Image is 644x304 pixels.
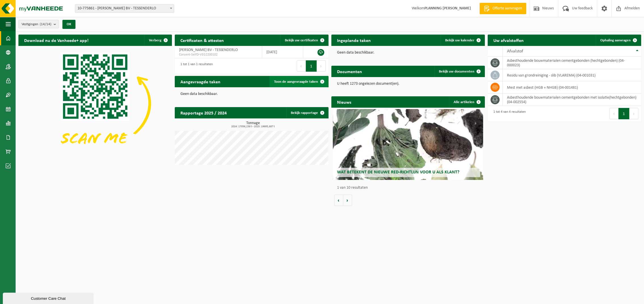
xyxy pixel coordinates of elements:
[503,93,641,106] td: asbesthoudende bouwmaterialen cementgebonden met isolatie(hechtgebonden) (04-002554)
[179,52,258,57] span: Consent-SelfD-VEG2200102
[507,49,523,54] span: Afvalstof
[337,170,459,175] span: Wat betekent de nieuwe RED-richtlijn voor u als klant?
[630,108,638,119] button: Next
[337,82,479,86] p: U heeft 1273 ongelezen document(en).
[18,46,172,161] img: Download de VHEPlus App
[280,35,328,46] a: Bekijk uw certificaten
[274,80,318,84] span: Toon de aangevraagde taken
[491,6,523,11] span: Offerte aanvragen
[439,70,474,73] span: Bekijk uw documenten
[488,35,529,46] h2: Uw afvalstoffen
[434,66,484,77] a: Bekijk uw documenten
[270,76,328,87] a: Toon de aangevraagde taken
[179,48,238,52] span: [PERSON_NAME] BV - TESSENDERLO
[479,3,526,14] a: Offerte aanvragen
[75,4,174,13] span: 10-775861 - YVES MAES BV - TESSENDERLO
[343,195,352,206] button: Volgende
[175,76,226,87] h2: Aangevraagde taken
[297,60,306,72] button: Previous
[262,46,303,58] td: [DATE]
[180,92,323,96] p: Geen data beschikbaar.
[445,39,474,42] span: Bekijk uw kalender
[331,96,357,107] h2: Nieuws
[337,51,479,55] p: Geen data beschikbaar.
[491,107,526,120] div: 1 tot 4 van 4 resultaten
[441,35,484,46] a: Bekijk uw kalender
[18,35,94,46] h2: Download nu de Vanheede+ app!
[75,5,174,12] span: 10-775861 - YVES MAES BV - TESSENDERLO
[317,60,326,72] button: Next
[40,22,51,26] count: (14/14)
[337,186,482,190] p: 1 van 10 resultaten
[149,39,161,42] span: Verberg
[334,195,343,206] button: Vorige
[285,39,318,42] span: Bekijk uw certificaten
[178,121,328,128] h3: Tonnage
[331,66,368,77] h2: Documenten
[3,292,95,304] iframe: chat widget
[333,109,483,180] a: Wat betekent de nieuwe RED-richtlijn voor u als klant?
[609,108,618,119] button: Previous
[596,35,641,46] a: Ophaling aanvragen
[175,107,232,118] h2: Rapportage 2025 / 2024
[331,35,376,46] h2: Ingeplande taken
[503,57,641,69] td: asbesthoudende bouwmaterialen cementgebonden (hechtgebonden) (04-000023)
[144,35,171,46] button: Verberg
[286,107,328,118] a: Bekijk rapportage
[600,39,631,42] span: Ophaling aanvragen
[22,20,51,29] span: Vestigingen
[449,96,484,108] a: Alle artikelen
[618,108,630,119] button: 1
[175,35,230,46] h2: Certificaten & attesten
[503,81,641,93] td: mest met asbest (HGB + NHGB) (04-001481)
[18,20,59,28] button: Vestigingen(14/14)
[178,125,328,128] span: 2024: 17056,238 t - 2025: 19695,687 t
[306,60,317,72] button: 1
[503,69,641,81] td: residu van grondreiniging - slib (VLAREMA) (04-001031)
[178,60,213,72] div: 1 tot 1 van 1 resultaten
[424,6,471,10] strong: PLANNING [PERSON_NAME]
[62,20,75,29] button: OK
